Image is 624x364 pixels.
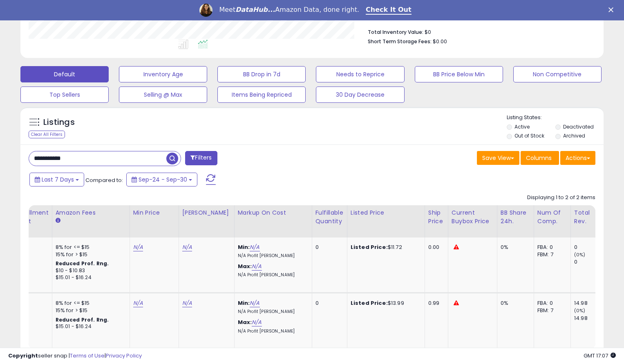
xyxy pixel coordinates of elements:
[252,262,262,271] a: N/A
[56,251,123,258] div: 15% for > $15
[185,151,217,165] button: Filters
[507,114,604,122] p: Listing States:
[234,205,312,237] th: The percentage added to the cost of goods (COGS) that forms the calculator for Min & Max prices.
[182,209,231,217] div: [PERSON_NAME]
[219,6,359,14] div: Meet Amazon Data, done right.
[20,87,109,103] button: Top Sellers
[433,38,447,45] span: $0.00
[250,243,259,251] a: N/A
[368,27,589,36] li: $0
[29,173,84,186] button: Last 7 Days
[56,300,123,307] div: 8% for <= $15
[368,38,432,45] b: Short Term Storage Fees:
[574,209,604,226] div: Total Rev.
[56,323,123,330] div: $15.01 - $16.24
[584,352,616,360] span: 2025-10-9 17:07 GMT
[315,300,341,307] div: 0
[366,6,412,15] a: Check It Out
[56,267,123,274] div: $10 - $10.83
[250,299,259,307] a: N/A
[126,173,197,186] button: Sep-24 - Sep-30
[315,209,344,226] div: Fulfillable Quantity
[238,209,309,217] div: Markup on Cost
[238,262,252,270] b: Max:
[560,151,595,165] button: Actions
[42,175,74,184] span: Last 7 Days
[514,123,530,130] label: Active
[238,299,250,307] b: Min:
[119,87,207,103] button: Selling @ Max
[182,299,192,307] a: N/A
[368,29,423,36] b: Total Inventory Value:
[133,299,143,307] a: N/A
[56,244,123,251] div: 8% for <= $15
[8,352,38,360] strong: Copyright
[514,132,544,139] label: Out of Stock
[235,6,275,13] i: DataHub...
[351,209,421,217] div: Listed Price
[477,151,519,165] button: Save View
[428,300,442,307] div: 0.99
[238,318,252,326] b: Max:
[56,307,123,314] div: 15% for > $15
[537,307,564,314] div: FBM: 7
[20,66,109,82] button: Default
[56,209,126,217] div: Amazon Fees
[351,244,418,251] div: $11.72
[501,300,528,307] div: 0%
[106,352,142,360] a: Privacy Policy
[217,87,306,103] button: Items Being Repriced
[537,244,564,251] div: FBA: 0
[452,209,494,226] div: Current Buybox Price
[537,209,567,226] div: Num of Comp.
[133,209,175,217] div: Min Price
[43,117,75,128] h5: Listings
[217,66,306,82] button: BB Drop in 7d
[563,132,585,139] label: Archived
[316,87,404,103] button: 30 Day Decrease
[608,7,617,12] div: Close
[537,300,564,307] div: FBA: 0
[238,309,306,315] p: N/A Profit [PERSON_NAME]
[56,217,60,224] small: Amazon Fees.
[513,66,602,82] button: Non Competitive
[351,299,388,307] b: Listed Price:
[428,209,445,226] div: Ship Price
[56,316,109,323] b: Reduced Prof. Rng.
[315,244,341,251] div: 0
[70,352,105,360] a: Terms of Use
[526,154,552,162] span: Columns
[238,328,306,334] p: N/A Profit [PERSON_NAME]
[133,243,143,251] a: N/A
[501,244,528,251] div: 0%
[182,243,192,251] a: N/A
[574,300,607,307] div: 14.98
[56,274,123,281] div: $15.01 - $16.24
[29,131,65,138] div: Clear All Filters
[316,66,404,82] button: Needs to Reprice
[537,251,564,258] div: FBM: 7
[574,258,607,266] div: 0
[563,123,594,130] label: Deactivated
[238,253,306,259] p: N/A Profit [PERSON_NAME]
[574,307,586,314] small: (0%)
[415,66,503,82] button: BB Price Below Min
[574,251,586,258] small: (0%)
[8,352,142,360] div: seller snap | |
[119,66,207,82] button: Inventory Age
[56,260,109,267] b: Reduced Prof. Rng.
[238,243,250,251] b: Min:
[17,209,49,226] div: Fulfillment Cost
[85,176,123,184] span: Compared to:
[351,243,388,251] b: Listed Price:
[199,4,212,17] img: Profile image for Georgie
[238,272,306,278] p: N/A Profit [PERSON_NAME]
[351,300,418,307] div: $13.99
[574,244,607,251] div: 0
[501,209,530,226] div: BB Share 24h.
[527,194,595,202] div: Displaying 1 to 2 of 2 items
[139,175,187,184] span: Sep-24 - Sep-30
[252,318,262,326] a: N/A
[574,315,607,322] div: 14.98
[521,151,559,165] button: Columns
